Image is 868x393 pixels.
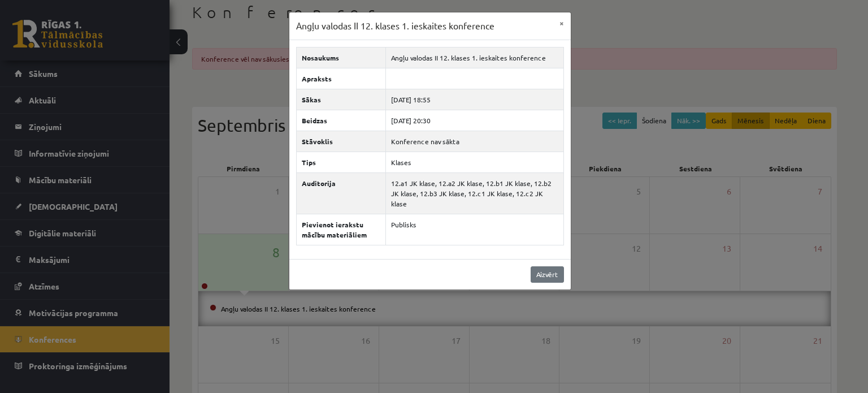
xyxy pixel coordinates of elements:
th: Nosaukums [296,47,386,68]
h3: Angļu valodas II 12. klases 1. ieskaites konference [296,19,494,33]
a: Aizvērt [531,266,564,283]
th: Tips [296,152,386,172]
th: Beidzas [296,110,386,131]
td: [DATE] 20:30 [386,110,563,131]
th: Apraksts [296,68,386,89]
button: × [553,12,571,34]
th: Pievienot ierakstu mācību materiāliem [296,214,386,245]
td: Klases [386,152,563,172]
th: Auditorija [296,172,386,214]
td: Publisks [386,214,563,245]
td: Angļu valodas II 12. klases 1. ieskaites konference [386,47,563,68]
td: [DATE] 18:55 [386,89,563,110]
th: Sākas [296,89,386,110]
td: Konference nav sākta [386,131,563,152]
td: 12.a1 JK klase, 12.a2 JK klase, 12.b1 JK klase, 12.b2 JK klase, 12.b3 JK klase, 12.c1 JK klase, 1... [386,172,563,214]
th: Stāvoklis [296,131,386,152]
